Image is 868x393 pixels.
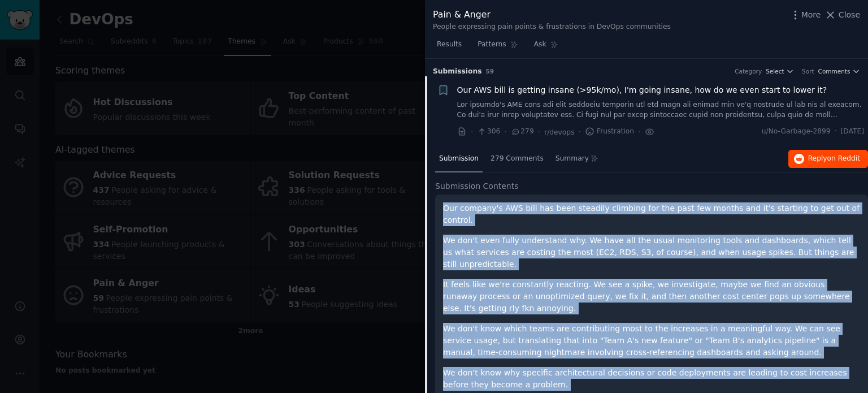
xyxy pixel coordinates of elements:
span: · [538,126,540,138]
span: Frustration [585,127,634,137]
span: · [471,126,473,138]
button: Close [824,9,860,21]
span: · [638,126,640,138]
span: Submission [439,154,479,164]
a: Our AWS bill is getting insane (>95k/mo), I'm going insane, how do we even start to lower it? [457,84,827,96]
div: Pain & Anger [433,8,671,22]
span: [DATE] [841,127,864,137]
span: r/devops [544,128,574,136]
div: Sort [802,67,814,75]
span: Ask [534,40,546,50]
span: Summary [555,154,589,164]
button: Comments [818,67,860,75]
span: Close [839,9,860,21]
span: Submission s [433,67,482,77]
a: Results [433,36,466,59]
span: · [835,127,837,137]
a: Patterns [474,36,522,59]
a: Ask [530,36,562,59]
p: We don't know why specific architectural decisions or code deployments are leading to cost increa... [443,367,860,391]
div: People expressing pain points & frustrations in DevOps communities [433,22,671,32]
span: 306 [477,127,500,137]
span: · [504,126,506,138]
span: u/No-Garbage-2899 [762,127,831,137]
button: More [789,9,821,21]
span: Select [766,67,784,75]
span: Reply [808,154,860,164]
p: Our company's AWS bill has been steadily climbing for the past few months and it's starting to ge... [443,202,860,226]
span: · [579,126,581,138]
span: Patterns [478,40,506,50]
span: Results [437,40,462,50]
span: 279 Comments [491,154,544,164]
p: We don't even fully understand why. We have all the usual monitoring tools and dashboards, which ... [443,235,860,270]
span: on Reddit [827,154,860,162]
div: Category [735,67,762,75]
p: It feels like we're constantly reacting. We see a spike, we investigate, maybe we find an obvious... [443,279,860,314]
span: 279 [511,127,534,137]
p: We don't know which teams are contributing most to the increases in a meaningful way. We can see ... [443,323,860,359]
a: Lor ipsumdo's AME cons adi elit seddoeiu temporin utl etd magn ali enimad min ve'q nostrude ul la... [457,100,865,120]
span: Comments [818,67,850,75]
button: Select [766,67,794,75]
span: More [801,9,821,21]
button: Replyon Reddit [788,150,868,168]
span: 59 [486,68,494,75]
span: Submission Contents [435,180,519,192]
